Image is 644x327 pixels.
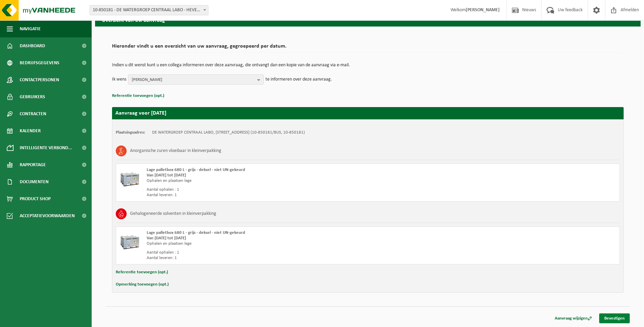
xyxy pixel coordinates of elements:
[20,105,46,122] span: Contracten
[116,130,145,135] strong: Plaatsingsadres:
[119,230,140,251] img: PB-LB-0680-HPE-GY-11.png
[20,88,45,105] span: Gebruikers
[112,44,624,53] h2: Hieronder vindt u een overzicht van uw aanvraag, gegroepeerd per datum.
[90,5,208,15] span: 10-850181 - DE WATERGROEP CENTRAAL LABO - HEVERLEE
[265,74,332,85] p: te informeren over deze aanvraag.
[132,75,255,85] span: [PERSON_NAME]
[20,190,51,207] span: Product Shop
[147,255,395,261] div: Aantal leveren: 1
[550,313,597,323] a: Aanvraag wijzigen
[116,280,169,289] button: Opmerking toevoegen (opt.)
[20,122,41,139] span: Kalender
[147,250,395,255] div: Aantal ophalen : 1
[128,74,264,85] button: [PERSON_NAME]
[147,173,186,177] strong: Van [DATE] tot [DATE]
[112,74,126,85] p: Ik wens
[147,192,395,198] div: Aantal leveren: 1
[119,167,140,188] img: PB-LB-0680-HPE-GY-11.png
[20,20,41,37] span: Navigatie
[152,130,305,135] td: DE WATERGROEP CENTRAAL LABO, [STREET_ADDRESS] (10-850181/BUS, 10-850181)
[147,178,395,184] div: Ophalen en plaatsen lege
[112,91,164,100] button: Referentie toevoegen (opt.)
[20,37,45,54] span: Dashboard
[112,63,624,68] p: Indien u dit wenst kunt u een collega informeren over deze aanvraag, die ontvangt dan een kopie v...
[147,187,395,192] div: Aantal ophalen : 1
[130,208,216,219] h3: Gehalogeneerde solventen in kleinverpakking
[20,71,59,88] span: Contactpersonen
[20,173,49,190] span: Documenten
[20,54,59,71] span: Bedrijfsgegevens
[90,5,208,15] span: 10-850181 - DE WATERGROEP CENTRAAL LABO - HEVERLEE
[20,156,46,173] span: Rapportage
[466,7,500,13] strong: [PERSON_NAME]
[20,207,75,224] span: Acceptatievoorwaarden
[116,268,168,277] button: Referentie toevoegen (opt.)
[130,145,221,156] h3: Anorganische zuren vloeibaar in kleinverpakking
[115,110,166,116] strong: Aanvraag voor [DATE]
[147,230,245,235] span: Lage palletbox 680 L - grijs - deksel - niet UN-gekeurd
[599,313,630,323] a: Bevestigen
[147,236,186,240] strong: Van [DATE] tot [DATE]
[20,139,72,156] span: Intelligente verbond...
[147,241,395,246] div: Ophalen en plaatsen lege
[147,168,245,172] span: Lage palletbox 680 L - grijs - deksel - niet UN-gekeurd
